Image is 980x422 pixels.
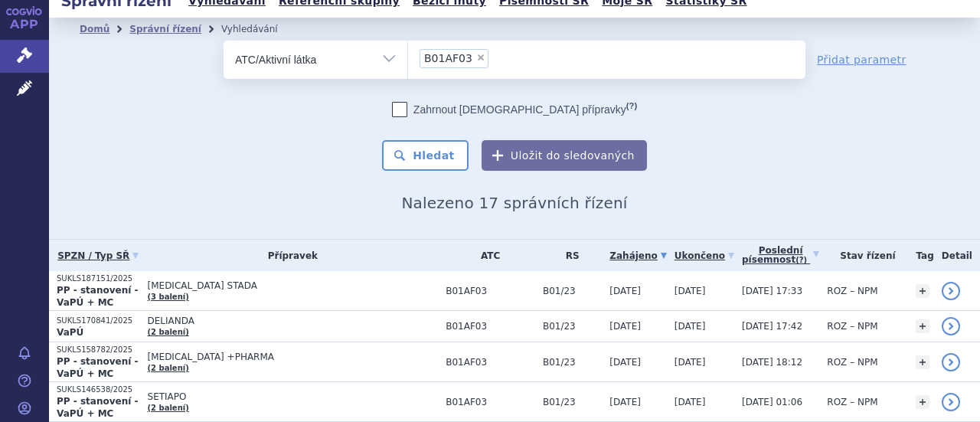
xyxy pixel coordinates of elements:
[742,240,819,271] a: Poslednípísemnost(?)
[493,48,501,67] input: B01AF03
[609,286,641,296] span: [DATE]
[57,396,138,419] strong: PP - stanovení - VaPÚ + MC
[148,364,189,372] a: (2 balení)
[609,357,641,368] span: [DATE]
[819,240,908,271] th: Stav řízení
[742,321,802,332] span: [DATE] 17:42
[446,357,535,368] span: B01AF03
[543,321,602,332] span: B01/23
[675,321,706,332] span: [DATE]
[742,397,802,407] span: [DATE] 01:06
[424,53,472,64] span: B01AF03
[742,357,802,368] span: [DATE] 18:12
[609,397,641,407] span: [DATE]
[543,286,602,296] span: B01/23
[942,353,960,371] a: detail
[626,101,637,111] abbr: (?)
[827,357,877,368] span: ROZ – NPM
[148,352,439,362] span: [MEDICAL_DATA] +PHARMA
[675,286,706,296] span: [DATE]
[57,273,140,284] p: SUKLS187151/2025
[535,240,602,271] th: RS
[57,327,83,338] strong: VaPÚ
[609,245,666,267] a: Zahájeno
[221,18,298,41] li: Vyhledávání
[148,404,189,412] a: (2 balení)
[401,194,627,212] span: Nalezeno 17 správních řízení
[795,256,807,265] abbr: (?)
[916,355,929,369] a: +
[148,293,189,301] a: (3 balení)
[148,391,439,402] span: SETIAPO
[446,397,535,407] span: B01AF03
[675,397,706,407] span: [DATE]
[392,102,637,117] label: Zahrnout [DEMOGRAPHIC_DATA] přípravky
[827,286,877,296] span: ROZ – NPM
[57,356,138,379] strong: PP - stanovení - VaPÚ + MC
[382,140,469,171] button: Hledat
[476,53,485,62] span: ×
[942,393,960,411] a: detail
[908,240,933,271] th: Tag
[942,282,960,300] a: detail
[934,240,980,271] th: Detail
[57,345,140,355] p: SUKLS158782/2025
[148,316,439,326] span: DELIANDA
[57,316,140,326] p: SUKLS170841/2025
[482,140,647,171] button: Uložit do sledovaných
[57,285,138,308] strong: PP - stanovení - VaPÚ + MC
[148,328,189,336] a: (2 balení)
[140,240,439,271] th: Přípravek
[57,245,140,267] a: SPZN / Typ SŘ
[742,286,802,296] span: [DATE] 17:33
[916,284,929,298] a: +
[827,397,877,407] span: ROZ – NPM
[675,245,734,267] a: Ukončeno
[675,357,706,368] span: [DATE]
[827,321,877,332] span: ROZ – NPM
[916,395,929,409] a: +
[446,286,535,296] span: B01AF03
[438,240,535,271] th: ATC
[817,52,906,67] a: Přidat parametr
[129,24,201,34] a: Správní řízení
[543,357,602,368] span: B01/23
[446,321,535,332] span: B01AF03
[609,321,641,332] span: [DATE]
[916,319,929,333] a: +
[942,317,960,335] a: detail
[80,24,109,34] a: Domů
[543,397,602,407] span: B01/23
[148,280,439,291] span: [MEDICAL_DATA] STADA
[57,384,140,395] p: SUKLS146538/2025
